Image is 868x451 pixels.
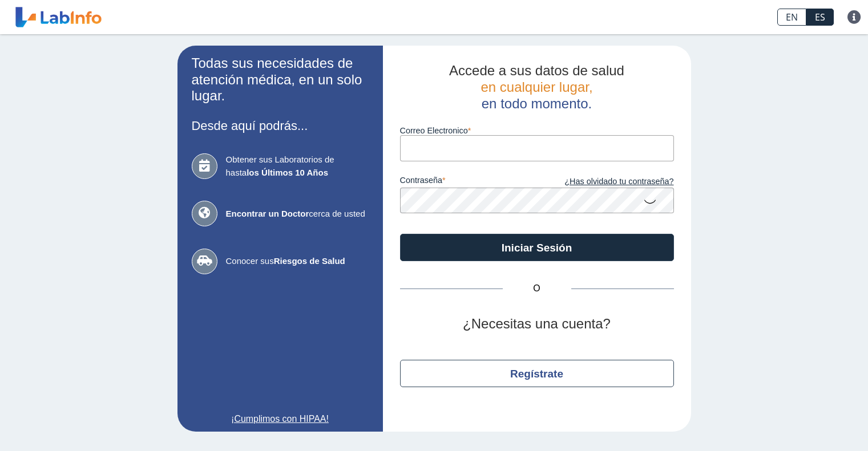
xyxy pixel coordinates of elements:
span: en todo momento. [482,96,592,111]
button: Iniciar Sesión [400,234,674,261]
h3: Desde aquí podrás... [192,119,369,133]
label: Correo Electronico [400,126,674,135]
a: ¡Cumplimos con HIPAA! [192,412,369,426]
b: Encontrar un Doctor [226,209,309,218]
h2: Todas sus necesidades de atención médica, en un solo lugar. [192,55,369,104]
a: ES [806,9,834,26]
b: los Últimos 10 Años [247,168,328,177]
span: en cualquier lugar, [481,79,592,95]
span: Accede a sus datos de salud [449,63,624,78]
span: Obtener sus Laboratorios de hasta [226,153,369,179]
span: Conocer sus [226,255,369,268]
h2: ¿Necesitas una cuenta? [400,316,674,332]
button: Regístrate [400,360,674,387]
a: EN [777,9,806,26]
span: O [503,282,571,295]
label: contraseña [400,176,537,188]
b: Riesgos de Salud [274,256,345,266]
a: ¿Has olvidado tu contraseña? [537,176,674,188]
span: cerca de usted [226,208,369,221]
